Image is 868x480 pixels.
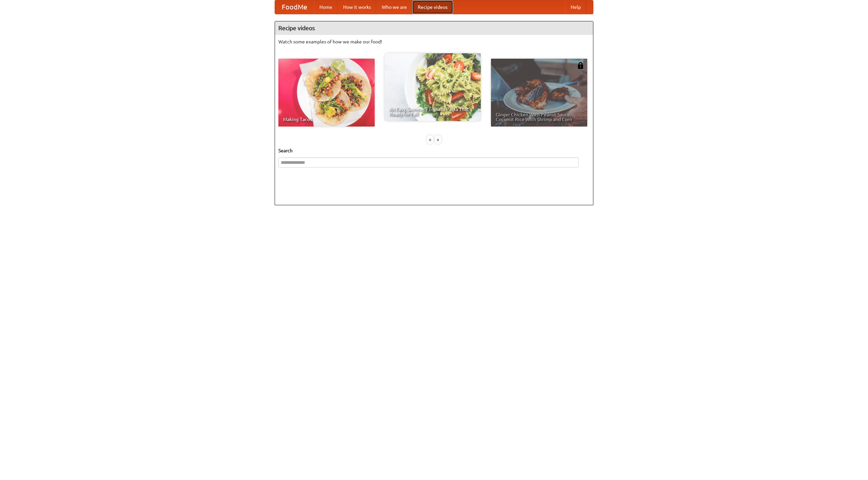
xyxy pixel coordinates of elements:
div: » [435,135,441,144]
a: How it works [338,0,376,14]
a: An Easy, Summery Tomato Pasta That's Ready for Fall [384,53,481,121]
a: FoodMe [275,0,314,14]
h4: Recipe videos [275,21,593,35]
div: « [427,135,433,144]
p: Watch some examples of how we make our food! [278,38,590,45]
a: Home [314,0,338,14]
span: An Easy, Summery Tomato Pasta That's Ready for Fall [389,107,476,116]
span: Making Tacos [283,117,370,122]
a: Who we are [376,0,412,14]
a: Help [565,0,586,14]
a: Making Tacos [278,59,375,127]
img: 483408.png [577,62,584,69]
a: Recipe videos [412,0,453,14]
h5: Search [278,147,590,154]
